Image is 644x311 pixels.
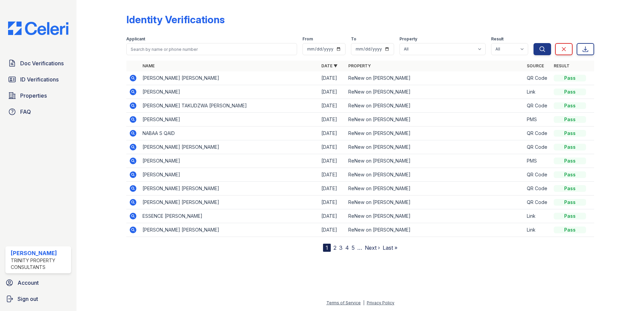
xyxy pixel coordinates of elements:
[346,154,524,168] td: ReNew on [PERSON_NAME]
[524,85,551,99] td: Link
[357,244,362,252] span: …
[140,99,319,113] td: [PERSON_NAME] TAKUDZWA [PERSON_NAME]
[18,295,38,303] span: Sign out
[524,223,551,237] td: Link
[126,36,145,42] label: Applicant
[20,59,64,67] span: Doc Verifications
[524,168,551,182] td: QR Code
[554,63,570,68] a: Result
[554,89,586,95] div: Pass
[3,292,74,306] a: Sign out
[11,257,68,271] div: Trinity Property Consultants
[319,113,346,127] td: [DATE]
[351,36,356,42] label: To
[140,127,319,140] td: NABAA S QAID
[140,85,319,99] td: [PERSON_NAME]
[5,89,71,102] a: Properties
[319,196,346,209] td: [DATE]
[524,113,551,127] td: PMS
[319,154,346,168] td: [DATE]
[140,209,319,223] td: ESSENCE [PERSON_NAME]
[554,185,586,192] div: Pass
[319,182,346,196] td: [DATE]
[524,127,551,140] td: QR Code
[302,36,313,42] label: From
[319,223,346,237] td: [DATE]
[126,43,297,55] input: Search by name or phone number
[346,182,524,196] td: ReNew on [PERSON_NAME]
[554,227,586,233] div: Pass
[346,140,524,154] td: ReNew on [PERSON_NAME]
[319,71,346,85] td: [DATE]
[3,276,74,289] a: Account
[5,73,71,86] a: ID Verifications
[140,71,319,85] td: [PERSON_NAME] [PERSON_NAME]
[554,199,586,206] div: Pass
[524,182,551,196] td: QR Code
[346,168,524,182] td: ReNew on [PERSON_NAME]
[383,244,397,251] a: Last »
[319,168,346,182] td: [DATE]
[554,75,586,81] div: Pass
[554,130,586,137] div: Pass
[365,244,380,251] a: Next ›
[319,85,346,99] td: [DATE]
[346,127,524,140] td: ReNew on [PERSON_NAME]
[140,182,319,196] td: [PERSON_NAME] [PERSON_NAME]
[333,244,336,251] a: 2
[321,63,337,68] a: Date ▼
[346,223,524,237] td: ReNew on [PERSON_NAME]
[140,196,319,209] td: [PERSON_NAME] [PERSON_NAME]
[554,158,586,164] div: Pass
[524,140,551,154] td: QR Code
[352,244,355,251] a: 5
[527,63,544,68] a: Source
[140,154,319,168] td: [PERSON_NAME]
[140,113,319,127] td: [PERSON_NAME]
[554,171,586,178] div: Pass
[524,209,551,223] td: Link
[554,144,586,150] div: Pass
[346,196,524,209] td: ReNew on [PERSON_NAME]
[524,99,551,113] td: QR Code
[363,300,364,305] div: |
[554,102,586,109] div: Pass
[524,196,551,209] td: QR Code
[3,22,74,35] img: CE_Logo_Blue-a8612792a0a2168367f1c8372b55b34899dd931a85d93a1a3d3e32e68fde9ad4.png
[11,249,68,257] div: [PERSON_NAME]
[20,92,47,100] span: Properties
[5,57,71,70] a: Doc Verifications
[319,209,346,223] td: [DATE]
[348,63,371,68] a: Property
[5,105,71,118] a: FAQ
[319,140,346,154] td: [DATE]
[140,140,319,154] td: [PERSON_NAME] [PERSON_NAME]
[339,244,343,251] a: 3
[346,71,524,85] td: ReNew on [PERSON_NAME]
[524,154,551,168] td: PMS
[140,223,319,237] td: [PERSON_NAME] [PERSON_NAME]
[326,300,361,305] a: Terms of Service
[140,168,319,182] td: [PERSON_NAME]
[367,300,394,305] a: Privacy Policy
[345,244,349,251] a: 4
[20,75,59,83] span: ID Verifications
[126,13,225,26] div: Identity Verifications
[491,36,504,42] label: Result
[346,209,524,223] td: ReNew on [PERSON_NAME]
[319,99,346,113] td: [DATE]
[142,63,155,68] a: Name
[18,279,39,287] span: Account
[524,71,551,85] td: QR Code
[319,127,346,140] td: [DATE]
[554,116,586,123] div: Pass
[20,108,31,116] span: FAQ
[346,85,524,99] td: ReNew on [PERSON_NAME]
[323,244,331,252] div: 1
[554,213,586,219] div: Pass
[346,113,524,127] td: ReNew on [PERSON_NAME]
[346,99,524,113] td: ReNew on [PERSON_NAME]
[399,36,417,42] label: Property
